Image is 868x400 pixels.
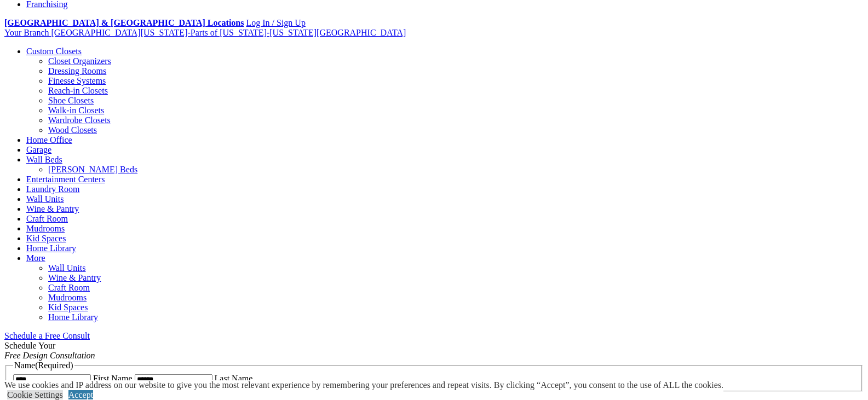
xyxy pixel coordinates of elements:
[48,263,85,273] a: Wall Units
[7,390,63,399] a: Cookie Settings
[26,47,82,56] a: Custom Closets
[4,380,723,390] div: We use cookies and IP address on our website to give you the most relevant experience by remember...
[4,28,49,37] span: Your Branch
[26,224,65,233] a: Mudrooms
[4,18,244,27] a: [GEOGRAPHIC_DATA] & [GEOGRAPHIC_DATA] Locations
[26,175,105,184] a: Entertainment Centers
[93,374,133,383] label: First Name
[68,390,93,399] a: Accept
[4,341,95,360] span: Schedule Your
[48,283,90,292] a: Craft Room
[48,293,87,302] a: Mudrooms
[26,214,68,223] a: Craft Room
[48,56,111,66] a: Closet Organizers
[48,165,137,174] a: [PERSON_NAME] Beds
[48,115,111,125] a: Wardrobe Closets
[48,76,106,85] a: Finesse Systems
[26,184,79,194] a: Laundry Room
[48,96,94,105] a: Shoe Closets
[4,331,90,340] a: Schedule a Free Consult (opens a dropdown menu)
[4,351,95,360] em: Free Design Consultation
[26,145,51,154] a: Garage
[48,273,101,282] a: Wine & Pantry
[48,303,88,312] a: Kid Spaces
[26,234,66,243] a: Kid Spaces
[26,155,62,164] a: Wall Beds
[48,106,104,115] a: Walk-in Closets
[48,125,97,135] a: Wood Closets
[48,312,98,322] a: Home Library
[26,253,45,263] a: More menu text will display only on big screen
[26,135,72,144] a: Home Office
[48,66,106,76] a: Dressing Rooms
[246,18,305,27] a: Log In / Sign Up
[35,361,73,370] span: (Required)
[13,361,74,370] legend: Name
[48,86,108,95] a: Reach-in Closets
[215,374,253,383] label: Last Name
[26,194,64,204] a: Wall Units
[4,28,406,37] a: Your Branch [GEOGRAPHIC_DATA][US_STATE]-Parts of [US_STATE]-[US_STATE][GEOGRAPHIC_DATA]
[51,28,406,37] span: [GEOGRAPHIC_DATA][US_STATE]-Parts of [US_STATE]-[US_STATE][GEOGRAPHIC_DATA]
[26,244,76,253] a: Home Library
[26,204,79,213] a: Wine & Pantry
